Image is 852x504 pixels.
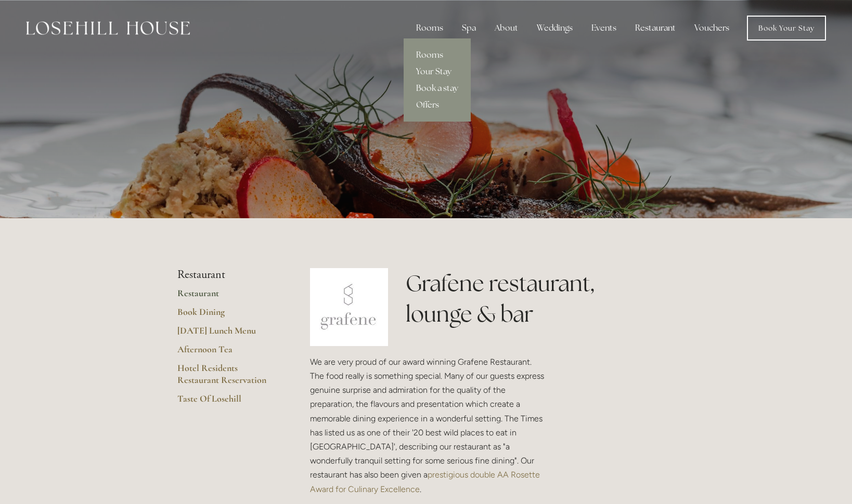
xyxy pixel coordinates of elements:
[454,18,484,38] div: Spa
[177,393,277,412] a: Taste Of Losehill
[177,268,277,282] li: Restaurant
[686,18,738,38] a: Vouchers
[627,18,684,38] div: Restaurant
[177,343,277,362] a: Afternoon Tea
[404,63,471,80] a: Your Stay
[404,47,471,63] a: Rooms
[486,18,526,38] div: About
[310,470,542,494] a: prestigious double AA Rosette Award for Culinary Excellence
[177,325,277,343] a: [DATE] Lunch Menu
[310,355,547,496] p: We are very proud of our award winning Grafene Restaurant. The food really is something special. ...
[583,18,625,38] div: Events
[528,18,581,38] div: Weddings
[177,306,277,325] a: Book Dining
[406,268,675,329] h1: Grafene restaurant, lounge & bar
[177,362,277,393] a: Hotel Residents Restaurant Reservation
[408,18,451,38] div: Rooms
[404,97,471,113] a: Offers
[404,80,471,97] a: Book a stay
[177,287,277,306] a: Restaurant
[26,21,190,35] img: Losehill House
[310,268,388,346] img: grafene.jpg
[747,16,826,41] a: Book Your Stay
